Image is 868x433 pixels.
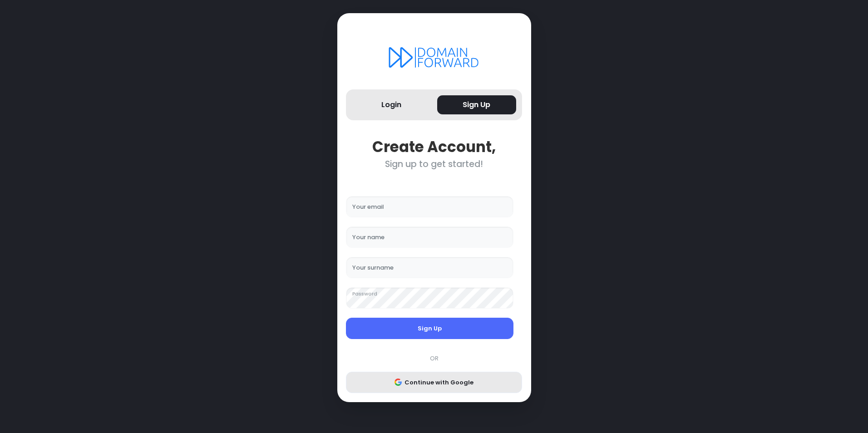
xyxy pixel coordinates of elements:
div: OR [341,354,527,363]
button: Login [352,95,431,115]
button: Sign Up [346,318,513,340]
button: Sign Up [437,95,517,115]
div: Create Account, [346,138,522,156]
div: Sign up to get started! [346,159,522,169]
button: Continue with Google [346,372,522,394]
